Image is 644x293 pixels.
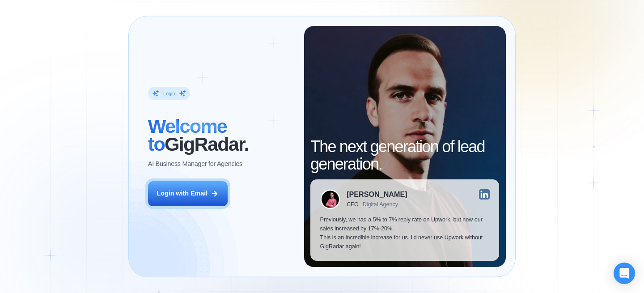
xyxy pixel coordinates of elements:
button: Login with Email [148,181,228,206]
h2: ‍ GigRadar. [148,118,294,153]
p: AI Business Manager for Agencies [148,160,242,169]
div: CEO [347,201,359,208]
div: Open Intercom Messenger [614,263,635,284]
div: Login with Email [157,189,208,198]
div: Digital Agency [363,201,398,208]
span: Welcome to [148,115,227,155]
div: Login [163,90,175,97]
p: Previously, we had a 5% to 7% reply rate on Upwork, but now our sales increased by 17%-20%. This ... [320,216,490,251]
h2: The next generation of lead generation. [310,138,499,173]
div: [PERSON_NAME] [347,191,407,198]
